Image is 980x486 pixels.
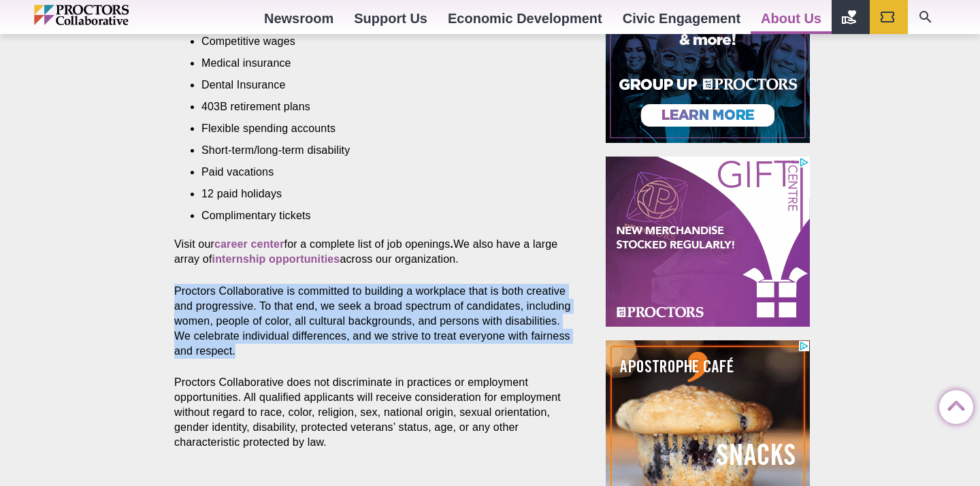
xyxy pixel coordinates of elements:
[201,165,554,180] li: Paid vacations
[201,56,554,71] li: Medical insurance
[174,284,574,359] p: Proctors Collaborative is committed to building a workplace that is both creative and progressive...
[939,391,966,418] a: Back to Top
[34,5,187,25] img: Proctors logo
[201,121,554,136] li: Flexible spending accounts
[201,34,554,49] li: Competitive wages
[212,253,340,265] a: internship opportunities
[201,143,554,158] li: Short-term/long-term disability
[214,238,284,250] a: career center
[201,99,554,114] li: 403B retirement plans
[174,375,574,450] p: Proctors Collaborative does not discriminate in practices or employment opportunities. All qualif...
[606,157,810,327] iframe: Advertisement
[201,208,554,223] li: Complimentary tickets
[174,237,574,267] p: Visit our for a complete list of job openings We also have a large array of across our organization.
[201,187,554,201] li: 12 paid holidays
[201,78,554,93] li: Dental Insurance
[451,238,454,250] strong: .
